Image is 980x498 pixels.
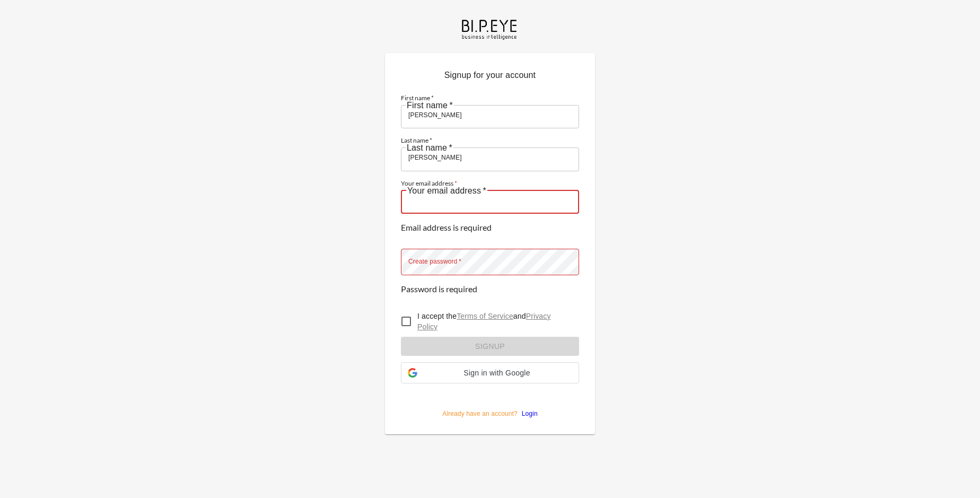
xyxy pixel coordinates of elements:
[401,69,579,86] p: Signup for your account
[401,284,579,294] p: Password is required
[422,369,572,377] span: Sign in with Google
[401,136,579,144] label: Last name
[518,410,538,417] a: Login
[401,94,579,102] label: First name
[457,312,513,320] a: Terms of Service
[401,362,579,383] div: Sign in with Google
[401,222,579,232] p: Email address is required
[401,392,579,418] p: Already have an account?
[401,179,579,187] label: Your email address
[417,311,571,332] p: I accept the and
[460,17,520,41] img: bipeye-logo
[417,312,551,331] a: Privacy Policy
